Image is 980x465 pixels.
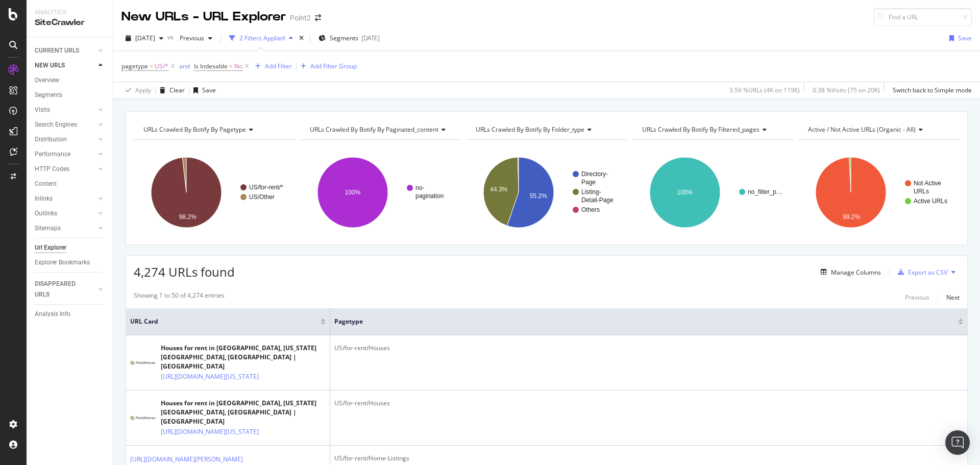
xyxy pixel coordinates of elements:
button: Manage Columns [817,266,881,278]
svg: A chart. [632,148,792,237]
div: 2 Filters Applied [239,34,285,42]
div: Add Filter [265,62,292,70]
div: Analytics [35,8,105,17]
div: Apply [135,86,151,94]
div: Point2 [290,13,311,23]
button: Add Filter [251,60,292,72]
div: Segments [35,90,62,101]
text: 100% [677,189,693,196]
a: Sitemaps [35,223,95,234]
text: Not Active [914,180,941,187]
button: Clear [156,82,185,99]
a: Distribution [35,134,95,145]
div: US/for-rent/Houses [334,399,963,408]
div: New URLs - URL Explorer [121,8,286,26]
a: Explorer Bookmarks [35,257,106,268]
a: [URL][DOMAIN_NAME][PERSON_NAME] [130,454,243,464]
div: Content [35,179,57,189]
div: Manage Columns [831,268,881,277]
button: Save [945,30,972,46]
text: no_filter_p… [748,188,782,195]
a: Inlinks [35,193,95,204]
text: 99.2% [843,213,861,221]
button: and [179,61,190,71]
div: [DATE] [361,34,380,42]
a: NEW URLS [35,60,95,71]
button: Save [189,82,216,99]
div: Clear [169,86,185,94]
a: [URL][DOMAIN_NAME][US_STATE] [161,372,259,382]
a: Url Explorer [35,242,106,253]
text: URLs [914,188,929,195]
svg: A chart. [300,148,460,237]
img: main image [130,360,156,365]
div: US/for-rent/Home-Listings [334,454,963,463]
text: US/for-rent/* [249,184,283,191]
a: Content [35,179,106,189]
div: Distribution [35,134,67,145]
span: = [229,62,233,70]
a: HTTP Codes [35,164,95,175]
a: Overview [35,75,106,86]
div: DISAPPEARED URLS [35,279,86,300]
div: SiteCrawler [35,17,105,29]
div: Url Explorer [35,242,66,253]
div: Explorer Bookmarks [35,257,90,268]
h4: URLs Crawled By Botify By pagetype [141,121,286,138]
span: = [150,62,153,70]
div: 3.59 % URLs ( 4K on 119K ) [729,86,800,94]
div: Save [958,34,972,42]
button: Previous [176,30,216,46]
span: No [234,59,242,74]
span: URLs Crawled By Botify By paginated_content [310,125,438,134]
text: 100% [345,189,360,196]
a: Search Engines [35,119,95,130]
h4: URLs Crawled By Botify By filtered_pages [640,121,785,138]
button: Apply [121,82,151,99]
input: Find a URL [874,8,972,26]
a: Performance [35,149,95,160]
div: Inlinks [35,193,53,204]
h4: Active / Not Active URLs [806,121,950,138]
button: Next [946,291,960,303]
text: Detail-Page [581,197,614,204]
div: Houses for rent in [GEOGRAPHIC_DATA], [US_STATE][GEOGRAPHIC_DATA], [GEOGRAPHIC_DATA] | [GEOGRAPHI... [161,399,326,426]
div: Performance [35,149,70,160]
h4: URLs Crawled By Botify By paginated_content [308,121,454,138]
h4: URLs Crawled By Botify By folder_type [474,121,618,138]
button: 2 Filters Applied [225,30,297,46]
div: Next [946,293,960,302]
button: Switch back to Simple mode [889,82,972,99]
span: URLs Crawled By Botify By pagetype [143,125,246,134]
text: Others [581,206,600,213]
div: Export as CSV [908,268,947,277]
button: Export as CSV [894,264,947,280]
span: 2025 Oct. 2nd [135,34,155,42]
div: and [179,62,190,70]
div: 0.38 % Visits ( 75 on 20K ) [813,86,880,94]
svg: A chart. [134,148,293,237]
span: URLs Crawled By Botify By filtered_pages [642,125,759,134]
button: [DATE] [121,30,167,46]
a: Segments [35,90,106,101]
div: NEW URLS [35,60,65,71]
div: Previous [905,293,929,302]
span: vs [167,33,176,41]
div: CURRENT URLS [35,45,79,56]
text: Listing- [581,188,601,195]
a: Outlinks [35,208,95,219]
div: Visits [35,105,50,115]
a: CURRENT URLS [35,45,95,56]
text: US/Other [249,193,275,201]
button: Previous [905,291,929,303]
text: pagination [415,192,444,200]
span: 4,274 URLs found [134,263,235,280]
text: 44.3% [490,186,507,193]
div: Save [202,86,216,94]
text: 55.2% [530,192,547,200]
span: URLs Crawled By Botify By folder_type [476,125,584,134]
span: URL Card [130,317,318,326]
svg: A chart. [466,148,626,237]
